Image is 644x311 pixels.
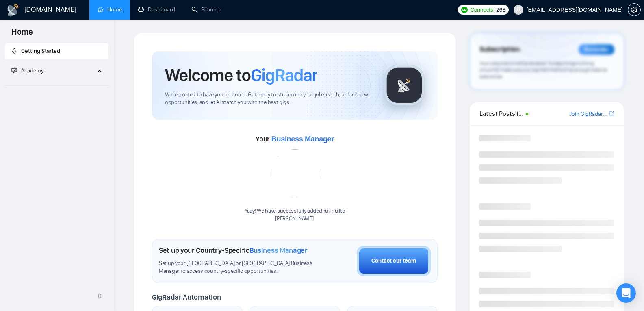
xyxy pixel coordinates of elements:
span: GigRadar Automation [152,293,221,302]
a: export [609,110,614,117]
div: Contact our team [371,257,416,265]
h1: Set up your Country-Specific [159,246,308,255]
span: 263 [496,5,505,14]
span: Latest Posts from the GigRadar Community [479,109,523,119]
a: dashboardDashboard [138,6,175,13]
span: We're excited to have you on board. Get ready to streamline your job search, unlock new opportuni... [165,91,371,107]
a: homeHome [98,6,122,13]
a: searchScanner [191,6,221,13]
span: Business Manager [271,135,334,143]
button: setting [628,3,641,16]
h1: Welcome to [165,64,317,86]
span: Connects: [470,5,494,14]
span: setting [628,7,640,13]
span: fund-projection-screen [11,67,17,73]
span: rocket [11,48,17,54]
a: Join GigRadar Slack Community [569,110,608,119]
span: GigRadar [251,64,317,86]
li: Academy Homepage [5,82,108,87]
img: logo [7,4,20,17]
span: Getting Started [21,48,60,54]
span: Your subscription will be renewed. To keep things running smoothly, make sure your payment method... [479,60,607,80]
div: Yaay! We have successfully added null null to [245,207,345,223]
div: Reminder [579,44,614,55]
span: Business Manager [249,246,308,255]
span: export [609,110,614,117]
span: Home [5,26,39,43]
span: Subscription [479,43,520,57]
button: Contact our team [357,246,431,276]
img: error [271,149,319,198]
span: Academy [11,67,43,74]
a: setting [628,7,641,13]
li: Getting Started [5,43,108,59]
p: [PERSON_NAME] . [245,215,345,223]
span: user [516,7,521,13]
img: upwork-logo.png [461,7,468,13]
div: Open Intercom Messenger [616,283,636,303]
span: Academy [21,67,43,74]
span: Your [256,135,334,144]
img: gigradar-logo.png [384,65,425,106]
span: Set up your [GEOGRAPHIC_DATA] or [GEOGRAPHIC_DATA] Business Manager to access country-specific op... [159,260,316,275]
span: double-left [97,292,105,300]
